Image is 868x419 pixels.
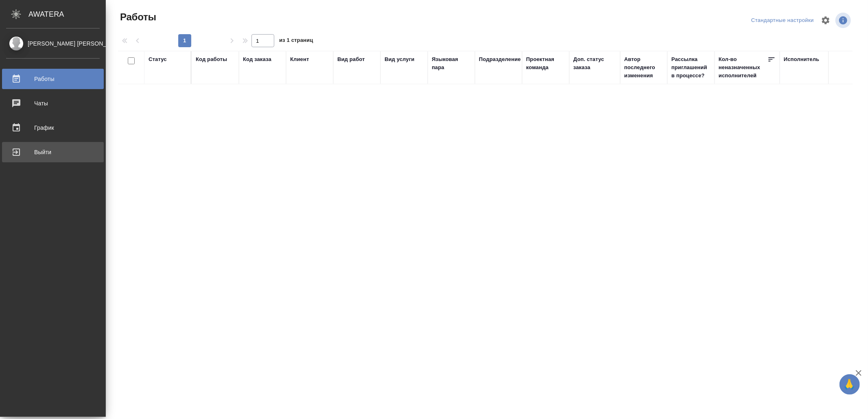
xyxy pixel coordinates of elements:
div: Автор последнего изменения [624,55,663,80]
div: Код работы [196,55,227,63]
div: Доп. статус заказа [573,55,616,72]
div: Вид услуги [385,55,415,63]
div: Рассылка приглашений в процессе? [671,55,711,80]
a: График [2,118,104,138]
a: Выйти [2,142,104,162]
div: Языковая пара [432,55,471,72]
div: Статус [149,55,167,63]
div: AWATERA [28,6,106,22]
div: Вид работ [337,55,365,63]
div: Чаты [6,97,100,109]
span: 🙏 [843,376,857,393]
div: split button [749,14,816,27]
div: Код заказа [243,55,271,63]
div: [PERSON_NAME] [PERSON_NAME] [6,39,100,48]
div: Проектная команда [526,55,565,72]
div: Клиент [290,55,309,63]
button: 🙏 [840,374,860,395]
div: Исполнитель [784,55,820,63]
div: Выйти [6,146,100,158]
div: График [6,122,100,134]
a: Чаты [2,93,104,113]
div: Подразделение [479,55,521,63]
span: из 1 страниц [279,35,313,47]
span: Настроить таблицу [816,11,835,30]
span: Работы [118,11,156,24]
div: Кол-во неназначенных исполнителей [719,55,767,80]
a: Работы [2,69,104,89]
div: Работы [6,73,100,85]
span: Посмотреть информацию [835,13,853,28]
